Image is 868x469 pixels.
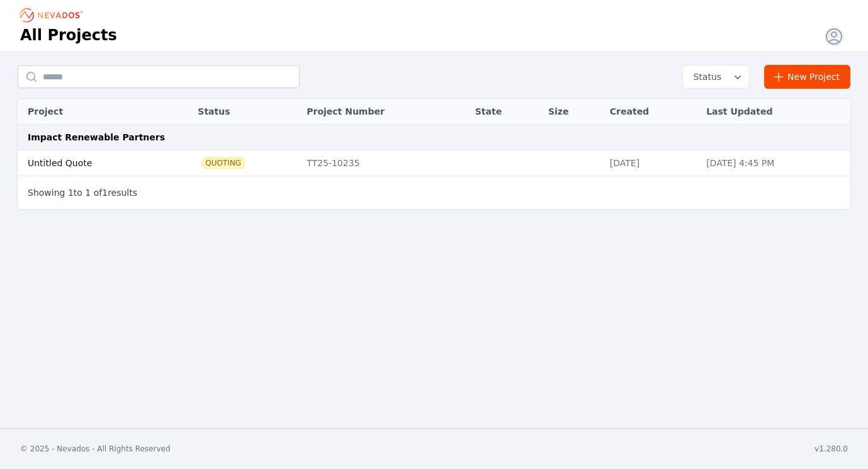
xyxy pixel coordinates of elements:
[604,99,700,125] th: Created
[68,188,74,198] span: 1
[203,158,244,168] span: Quoting
[300,99,469,125] th: Project Number
[20,444,171,454] div: © 2025 - Nevados - All Rights Reserved
[469,99,542,125] th: State
[764,65,850,89] a: New Project
[18,125,850,150] td: Impact Renewable Partners
[300,150,469,176] td: TT25-10235
[700,150,850,176] td: [DATE] 4:45 PM
[604,150,700,176] td: [DATE]
[18,99,168,125] th: Project
[814,444,848,454] div: v1.280.0
[688,71,721,83] span: Status
[28,186,137,199] p: Showing to of results
[542,99,604,125] th: Size
[85,188,91,198] span: 1
[683,65,749,88] button: Status
[700,99,850,125] th: Last Updated
[20,5,87,25] nav: Breadcrumb
[102,188,108,198] span: 1
[20,25,117,45] h1: All Projects
[191,99,300,125] th: Status
[18,150,168,176] td: Untitled Quote
[18,150,850,176] tr: Untitled QuoteQuotingTT25-10235[DATE][DATE] 4:45 PM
